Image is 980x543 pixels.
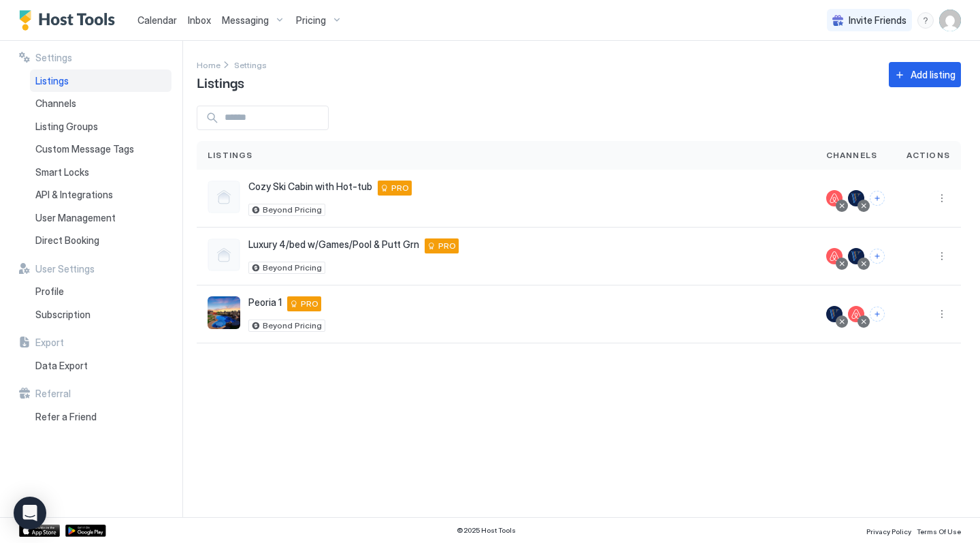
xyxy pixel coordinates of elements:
a: Smart Locks [30,161,171,184]
a: Privacy Policy [866,523,911,538]
span: User Settings [35,263,95,275]
span: Listings [35,75,69,87]
span: Channels [35,97,76,110]
div: menu [934,248,950,264]
button: Connect channels [870,249,885,264]
span: © 2025 Host Tools [457,526,516,535]
div: User profile [939,10,961,31]
a: Inbox [188,13,211,27]
div: menu [934,190,950,206]
span: Direct Booking [35,234,99,247]
span: Smart Locks [35,166,89,179]
a: Refer a Friend [30,405,171,429]
span: PRO [391,182,409,194]
a: Custom Message Tags [30,138,171,161]
div: Breadcrumb [197,57,220,72]
span: Pricing [296,14,326,27]
span: Home [197,60,220,70]
span: Luxury 4/bed w/Games/Pool & Putt Grn [248,238,419,251]
span: Inbox [188,14,211,26]
a: Data Export [30,354,171,377]
span: Messaging [222,14,269,27]
a: Home [197,57,220,72]
div: Add listing [911,67,955,82]
span: Settings [234,60,267,70]
a: Settings [234,57,267,72]
span: Data Export [35,360,88,372]
button: More options [934,306,950,322]
span: API & Integrations [35,189,113,201]
a: Profile [30,280,171,303]
span: Channels [826,149,878,161]
input: Input Field [219,106,328,129]
button: Connect channels [870,307,885,322]
a: Host Tools Logo [19,10,121,31]
span: Calendar [137,14,177,26]
span: Referral [35,388,71,400]
a: Listing Groups [30,115,171,138]
div: Breadcrumb [234,57,267,72]
span: Terms Of Use [917,527,961,536]
span: Actions [906,149,950,161]
span: Profile [35,285,64,298]
a: Terms Of Use [917,523,961,538]
span: PRO [438,240,456,252]
span: Export [35,337,64,349]
span: Invite Friends [849,14,906,27]
span: PRO [301,298,318,310]
a: Channels [30,92,171,115]
button: Add listing [889,62,961,87]
span: Listings [208,149,253,161]
div: Open Intercom Messenger [14,497,46,529]
a: Google Play Store [65,525,106,537]
span: Subscription [35,309,91,321]
span: Custom Message Tags [35,143,134,155]
span: Listings [197,72,244,92]
a: User Management [30,206,171,230]
button: Connect channels [870,191,885,206]
span: Cozy Ski Cabin with Hot-tub [248,181,372,193]
a: Subscription [30,303,171,326]
button: More options [934,248,950,264]
a: App Store [19,525,60,537]
div: menu [917,12,934,29]
button: More options [934,190,950,206]
span: Peoria 1 [248,296,282,309]
a: API & Integrations [30,183,171,206]
span: Privacy Policy [866,527,911,536]
span: Refer a Friend [35,411,97,423]
a: Direct Booking [30,229,171,252]
a: Listings [30,69,171,93]
a: Calendar [137,13,177,27]
span: User Management [35,212,116,224]
div: menu [934,306,950,322]
span: Listing Groups [35,121,98,133]
div: listing image [208,296,240,329]
span: Settings [35,52,72,64]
